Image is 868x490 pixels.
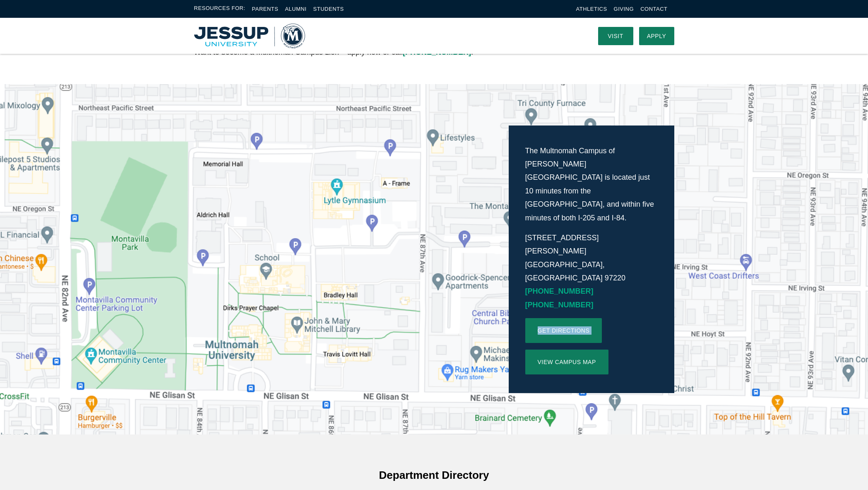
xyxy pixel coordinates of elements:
a: View Campus Map [525,350,608,374]
p: [STREET_ADDRESS][PERSON_NAME] [GEOGRAPHIC_DATA], [GEOGRAPHIC_DATA] 97220 [525,231,658,311]
a: [PHONE_NUMBER] [525,287,594,295]
span: Resources For: [194,4,245,14]
a: Alumni [285,6,306,12]
a: Students [313,6,344,12]
a: Giving [614,6,634,12]
p: The Multnomah Campus of [PERSON_NAME][GEOGRAPHIC_DATA] is located just 10 minutes from the [GEOGR... [525,144,658,224]
a: Visit [598,27,633,45]
a: Home [194,24,305,48]
a: Contact [640,6,667,12]
h4: Department Directory [277,468,591,483]
a: Parents [252,6,279,12]
a: Get directions [525,318,602,343]
img: Multnomah University Logo [194,24,305,48]
a: [PHONE_NUMBER] [525,301,594,309]
a: Athletics [576,6,607,12]
a: Apply [639,27,674,45]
